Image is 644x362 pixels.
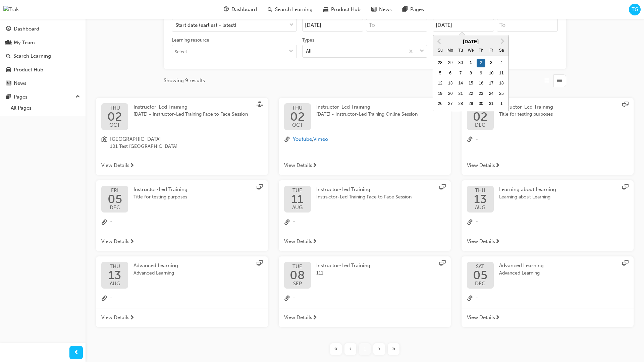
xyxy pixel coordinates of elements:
input: Learning resourcetoggle menu [172,45,297,58]
button: SAT05DECAdvanced LearningAdvanced Learninglink-icon-View Details [462,256,634,327]
span: next-icon [312,163,317,169]
div: Choose Saturday, October 4th, 2025 [497,59,506,67]
span: SAT [473,264,487,269]
a: Product Hub [3,64,83,76]
div: Product Hub [14,66,43,74]
div: Choose Monday, October 20th, 2025 [446,89,455,98]
div: Start date (earliest - latest) [175,21,236,29]
div: Choose Tuesday, October 28th, 2025 [456,100,465,108]
a: search-iconSearch Learning [262,3,318,16]
span: guage-icon [224,5,229,14]
span: next-icon [129,315,135,321]
div: Choose Saturday, October 11th, 2025 [497,69,506,78]
span: sessionType_ONLINE_URL-icon [257,184,263,191]
div: All [306,47,312,55]
span: Instructor-Led Training Face to Face Session [316,193,412,201]
span: « [334,345,338,353]
span: List [557,77,562,84]
span: [DATE] - Instructor-Led Training Face to Face Session [133,111,248,118]
span: 05 [473,269,487,281]
div: Choose Tuesday, October 7th, 2025 [456,69,465,78]
div: Choose Wednesday, October 8th, 2025 [467,69,475,78]
span: Grid [544,77,549,84]
a: Dashboard [3,23,83,35]
a: THU02OCTInstructor-Led Training[DATE] - Instructor-Led Training Online Session [284,103,445,130]
a: View Details [462,156,634,175]
div: Choose Thursday, October 30th, 2025 [477,100,485,108]
span: TUE [291,188,304,193]
button: Previous Month [434,36,444,47]
a: All Pages [8,103,83,113]
span: car-icon [323,5,328,14]
div: Choose Friday, October 17th, 2025 [487,79,496,88]
div: Th [477,46,485,55]
span: down-icon [289,49,293,55]
div: Choose Sunday, October 5th, 2025 [436,69,444,78]
span: link-icon [467,294,473,303]
span: Instructor-Led Training [133,186,187,192]
span: next-icon [495,163,500,169]
span: Dashboard [231,6,257,13]
div: Choose Wednesday, October 1st, 2025 [467,59,475,67]
span: link-icon [284,294,290,303]
span: Advanced Learning [133,269,178,277]
button: Youtube [293,135,312,143]
a: View Details [279,308,451,327]
span: guage-icon [6,26,11,32]
button: Vimeo [313,135,328,143]
div: My Team [14,39,35,47]
span: View Details [467,314,495,321]
button: THU02OCTInstructor-Led Training[DATE] - Instructor-Led Training Online Sessionlink-iconYoutube,Vi... [279,98,451,175]
div: Choose Saturday, October 18th, 2025 [497,79,506,88]
span: link-icon [284,135,290,144]
a: View Details [462,232,634,251]
button: TUE11AUGInstructor-Led TrainingInstructor-Led Training Face to Face Sessionlink-icon-View Details [279,180,451,251]
span: pages-icon [6,94,11,100]
div: Choose Thursday, October 2nd, 2025 [477,59,485,67]
button: FRI05DECInstructor-Led TrainingTitle for testing purposeslink-icon-View Details [96,180,268,251]
span: 05 [108,193,122,205]
span: 13 [108,269,121,281]
a: pages-iconPages [397,3,429,16]
div: Choose Friday, October 31st, 2025 [487,100,496,108]
input: Enrollment cut off datePrevious MonthNext Month[DATE]SuMoTuWeThFrSamonth 2025-10 [433,19,494,32]
a: news-iconNews [366,3,397,16]
span: OCT [107,123,122,128]
a: THU02OCTInstructor-Led Training[DATE] - Instructor-Led Training Face to Face Session [101,103,263,130]
div: Choose Friday, October 24th, 2025 [487,89,496,98]
div: Choose Sunday, October 26th, 2025 [436,100,444,108]
span: link-icon [101,218,107,227]
a: View Details [96,308,268,327]
div: News [14,79,26,87]
span: Search Learning [275,6,313,13]
a: location-icon[GEOGRAPHIC_DATA]101 Test [GEOGRAPHIC_DATA] [101,135,263,150]
span: sessionType_ONLINE_URL-icon [439,184,445,191]
div: Choose Thursday, October 23rd, 2025 [477,89,485,98]
span: sessionType_FACE_TO_FACE-icon [257,102,263,109]
div: Pages [14,93,28,101]
span: ‹ [349,345,352,353]
a: guage-iconDashboard [218,3,262,16]
span: next-icon [495,315,500,321]
span: THU [290,106,305,111]
span: Advanced Learning [499,269,544,277]
span: AUG [291,205,304,210]
span: Product Hub [331,6,361,13]
span: View Details [284,238,312,245]
div: Choose Monday, September 29th, 2025 [446,59,455,67]
button: TUE08SEPInstructor-Led Training111link-icon-View Details [279,256,451,327]
div: Choose Sunday, October 19th, 2025 [436,89,444,98]
div: Learning resource [172,37,209,44]
div: Dashboard [14,25,39,33]
span: prev-icon [74,349,79,357]
button: Page 1 [358,343,372,355]
span: next-icon [129,163,135,169]
div: Choose Wednesday, October 29th, 2025 [467,100,475,108]
a: View Details [279,232,451,251]
span: - [476,135,478,144]
span: search-icon [6,53,11,59]
button: THU02OCTInstructor-Led Training[DATE] - Instructor-Led Training Face to Face Sessionlocation-icon... [96,98,268,175]
span: TUE [290,264,305,269]
span: Learning about Learning [499,193,556,201]
a: THU13AUGLearning about LearningLearning about Learning [467,186,628,213]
